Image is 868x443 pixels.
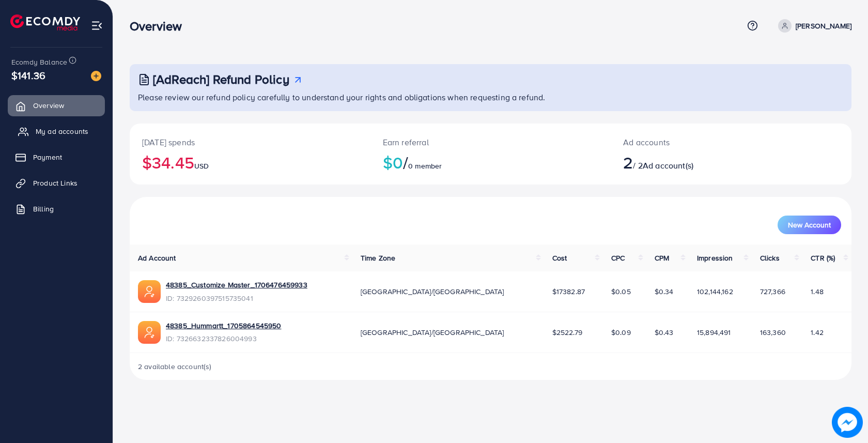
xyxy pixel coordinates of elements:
span: New Account [788,221,831,228]
a: Billing [8,198,105,219]
span: 2 [623,150,633,174]
a: Product Links [8,173,105,193]
h3: Overview [130,19,190,34]
a: [PERSON_NAME] [774,19,851,33]
span: Ad Account [138,253,176,263]
span: Ad account(s) [643,160,693,171]
span: Time Zone [361,253,395,263]
span: Billing [33,204,54,214]
img: menu [91,20,103,32]
span: $0.09 [611,327,631,338]
span: 1.42 [811,327,824,338]
span: 0 member [408,161,442,171]
span: [GEOGRAPHIC_DATA]/[GEOGRAPHIC_DATA] [361,327,504,338]
p: Earn referral [383,136,599,148]
span: 2 available account(s) [138,361,212,372]
a: Payment [8,147,105,167]
span: CTR (%) [811,253,835,263]
span: / [403,150,408,174]
span: Product Links [33,178,78,188]
span: $2522.79 [552,327,582,338]
a: 48385_Hummartt_1705864545950 [166,320,281,331]
span: 102,144,162 [697,286,733,297]
span: $141.36 [11,68,45,83]
span: [GEOGRAPHIC_DATA]/[GEOGRAPHIC_DATA] [361,286,504,297]
span: My ad accounts [36,126,88,136]
span: Cost [552,253,567,263]
a: My ad accounts [8,121,105,142]
span: ID: 7326632337826004993 [166,333,281,344]
h2: $34.45 [142,152,358,172]
p: [DATE] spends [142,136,358,148]
span: Overview [33,100,64,111]
span: $0.05 [611,286,631,297]
span: Payment [33,152,62,162]
img: ic-ads-acc.e4c84228.svg [138,321,161,344]
img: image [834,409,860,435]
h3: [AdReach] Refund Policy [153,72,289,87]
span: Impression [697,253,733,263]
p: [PERSON_NAME] [796,20,851,32]
p: Please review our refund policy carefully to understand your rights and obligations when requesti... [138,91,845,103]
a: 48385_Customize Master_1706476459933 [166,280,307,290]
span: 1.48 [811,286,824,297]
span: CPM [655,253,669,263]
span: Ecomdy Balance [11,57,67,67]
a: Overview [8,95,105,116]
span: 727,366 [760,286,785,297]
img: ic-ads-acc.e4c84228.svg [138,280,161,303]
span: USD [194,161,209,171]
img: logo [10,14,80,30]
span: $0.43 [655,327,674,338]
h2: $0 [383,152,599,172]
span: CPC [611,253,625,263]
img: image [91,71,101,81]
span: $0.34 [655,286,674,297]
h2: / 2 [623,152,779,172]
span: ID: 7329260397515735041 [166,293,307,303]
button: New Account [778,216,841,234]
p: Ad accounts [623,136,779,148]
span: 163,360 [760,327,786,338]
span: 15,894,491 [697,327,731,338]
span: $17382.87 [552,286,585,297]
span: Clicks [760,253,780,263]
